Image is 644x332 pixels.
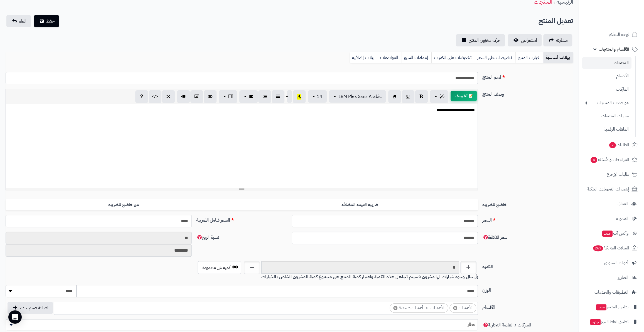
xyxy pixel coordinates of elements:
a: الملفات الرقمية [582,123,631,135]
span: المراجعات والأسئلة [590,156,629,163]
a: الأقسام [582,70,631,82]
span: لوحة التحكم [609,31,629,38]
img: logo-2.png [606,4,639,16]
span: الطلبات [609,141,629,149]
label: السعر شامل الضريبة [194,215,289,224]
a: وآتس آبجديد [582,227,641,240]
span: إشعارات التحويلات البنكية [587,185,629,193]
span: أدوات التسويق [604,259,628,267]
a: التطبيقات والخدمات [582,286,641,299]
span: 2 [609,142,616,148]
span: 14 [317,93,322,100]
span: IBM Plex Sans Arabic [339,93,382,100]
a: استعراض [508,34,542,46]
a: مواصفات المنتجات [582,97,631,109]
label: الأقسام [480,302,576,311]
a: الماركات [582,83,631,95]
a: المدونة [582,212,641,225]
li: الأعشاب [449,303,476,313]
span: 263 [593,245,604,252]
span: عطار [6,319,478,330]
a: المنتجات [582,57,631,69]
a: خيارات المنتجات [582,110,631,122]
button: حفظ [34,15,59,27]
a: المواصفات [378,52,402,63]
a: العملاء [582,197,641,210]
span: العملاء [618,200,628,208]
a: بيانات إضافية [350,52,378,63]
b: في حال وجود خيارات لها مخزون فسيتم تجاهل هذه الكمية واعتبار كمية المنتج هي مجموع كمية المخزون الخ... [261,274,478,280]
button: اضافة قسم جديد [8,302,53,314]
span: الماركات / العلامة التجارية [482,322,531,328]
span: جديد [590,319,601,325]
label: الكمية [480,261,576,270]
a: أدوات التسويق [582,256,641,269]
span: استعراض [521,37,537,44]
span: سعر التكلفة [482,234,507,241]
a: تطبيق المتجرجديد [582,300,641,314]
span: جديد [602,231,613,237]
span: التطبيقات والخدمات [594,288,628,296]
span: عطار [6,320,478,329]
span: المدونة [616,215,628,222]
span: السلات المتروكة [593,244,629,252]
a: تخفيضات على السعر [475,52,515,63]
label: خاضع للضريبة [480,199,576,208]
a: السلات المتروكة263 [582,241,641,255]
a: الغاء [6,15,31,27]
a: لوحة التحكم [582,28,641,41]
label: الوزن [480,285,576,294]
span: جديد [596,304,606,310]
label: اسم المنتج [480,72,576,81]
span: 6 [590,157,598,163]
a: إشعارات التحويلات البنكية [582,182,641,196]
a: إعدادات السيو [402,52,431,63]
label: ضريبة القيمة المضافة [242,199,478,210]
span: التقارير [618,274,628,281]
a: خيارات المنتج [515,52,543,63]
a: طلبات الإرجاع [582,168,641,181]
a: الطلبات2 [582,138,641,152]
a: بيانات أساسية [543,52,573,63]
a: تخفيضات على الكميات [431,52,475,63]
h2: تعديل المنتج [539,15,573,27]
div: Open Intercom Messenger [8,310,22,324]
button: 14 [308,90,327,103]
a: تطبيق نقاط البيعجديد [582,315,641,328]
span: حفظ [46,18,55,24]
label: غير خاضع للضريبه [6,199,242,210]
span: حركة مخزون المنتج [469,37,500,44]
span: × [393,306,397,310]
span: نسبة الربح [196,234,219,241]
a: حركة مخزون المنتج [456,34,505,46]
span: الغاء [19,18,26,24]
span: مشاركه [556,37,568,44]
a: مشاركه [543,34,572,46]
button: 📝 AI وصف [450,91,477,101]
li: الأعشاب > أعشاب طبيعية [390,303,448,313]
span: × [453,306,457,310]
label: السعر [480,215,576,224]
label: وصف المنتج [480,89,576,98]
a: المراجعات والأسئلة6 [582,153,641,166]
span: الأقسام والمنتجات [599,45,629,53]
span: تطبيق نقاط البيع [590,318,628,326]
a: التقارير [582,271,641,284]
span: وآتس آب [602,229,628,237]
span: تطبيق المتجر [596,303,628,311]
span: طلبات الإرجاع [607,170,629,178]
button: IBM Plex Sans Arabic [329,90,386,103]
